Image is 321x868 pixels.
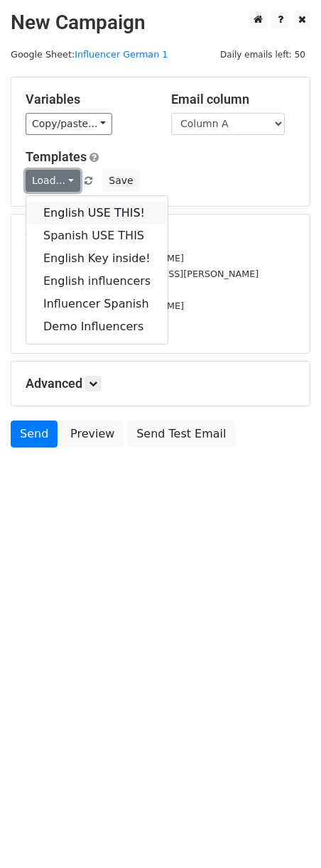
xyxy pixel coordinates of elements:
button: Save [102,170,139,192]
span: Daily emails left: 50 [215,47,310,63]
a: Templates [26,149,87,164]
a: Influencer Spanish [26,293,168,315]
div: Chatt-widget [250,800,321,868]
a: Send [11,421,58,447]
a: Send Test Email [127,421,235,447]
small: [EMAIL_ADDRESS][DOMAIN_NAME] [26,300,184,311]
h5: Email column [171,92,295,107]
a: English Key inside! [26,247,168,270]
a: English USE THIS! [26,202,168,224]
a: Daily emails left: 50 [215,49,310,60]
h2: New Campaign [11,11,310,35]
a: Load... [26,170,80,192]
a: Preview [61,421,124,447]
a: Copy/paste... [26,113,112,135]
h5: Advanced [26,376,295,391]
a: English influencers [26,270,168,293]
small: Google Sheet: [11,49,168,60]
a: Spanish USE THIS [26,224,168,247]
small: [EMAIL_ADDRESS][DOMAIN_NAME] [26,253,184,264]
iframe: Chat Widget [250,800,321,868]
h5: Variables [26,92,150,107]
a: Demo Influencers [26,315,168,338]
a: Influencer German 1 [75,49,168,60]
